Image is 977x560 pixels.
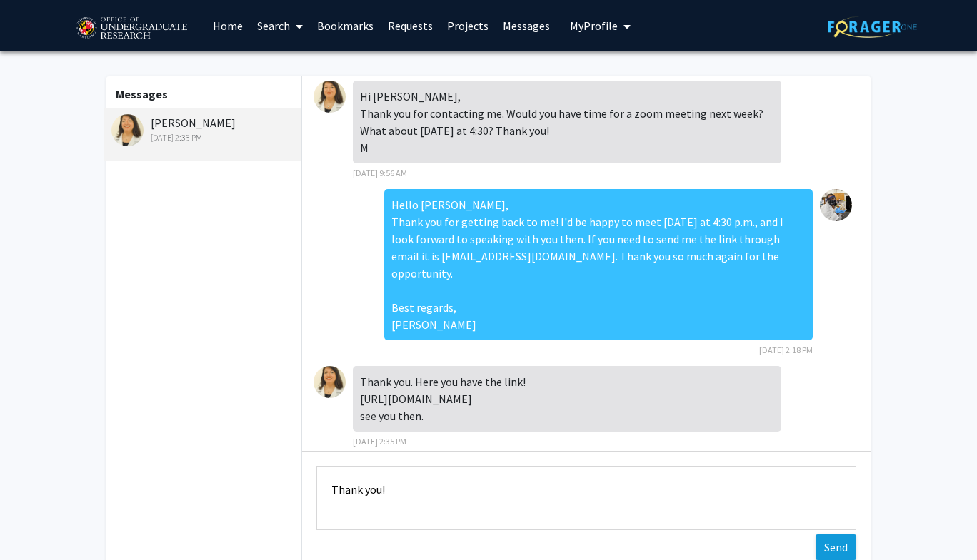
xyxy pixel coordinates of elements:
span: [DATE] 2:35 PM [353,436,406,447]
img: Magaly Toro [111,114,144,146]
a: Requests [381,1,440,51]
a: Home [206,1,250,51]
img: Lauren Chung [820,189,852,221]
b: Messages [116,87,168,101]
div: [DATE] 2:35 PM [111,131,298,144]
a: Projects [440,1,496,51]
img: Magaly Toro [314,81,346,113]
img: University of Maryland Logo [71,11,191,46]
iframe: Chat [11,496,61,549]
button: Send [816,534,856,560]
a: Messages [496,1,557,51]
img: Magaly Toro [314,366,346,398]
div: Hi [PERSON_NAME], Thank you for contacting me. Would you have time for a zoom meeting next week? ... [353,81,781,163]
span: [DATE] 2:18 PM [759,345,813,355]
div: Hello [PERSON_NAME], Thank you for getting back to me! I'd be happy to meet [DATE] at 4:30 p.m., ... [384,189,813,340]
img: ForagerOne Logo [828,16,917,38]
a: Search [250,1,310,51]
span: [DATE] 9:56 AM [353,168,407,178]
div: Thank you. Here you have the link! [URL][DOMAIN_NAME] see you then. [353,366,781,432]
div: [PERSON_NAME] [111,114,298,144]
a: Bookmarks [310,1,381,51]
textarea: Message [316,466,856,530]
span: My Profile [570,19,618,33]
